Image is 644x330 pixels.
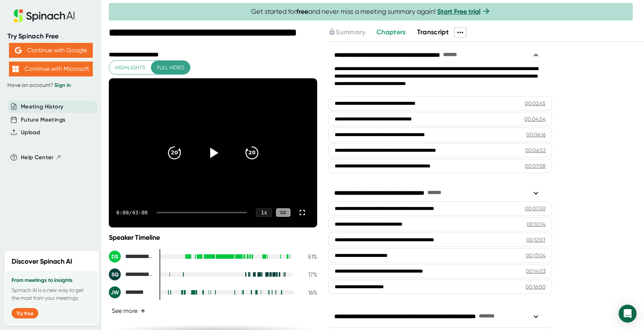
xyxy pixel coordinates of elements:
[376,27,406,37] button: Chapters
[527,220,546,228] div: 00:10:14
[7,32,94,41] div: Try Spinach Free
[525,100,546,107] div: 00:02:45
[157,63,184,72] span: Full video
[12,286,92,302] p: Spinach AI is a new way to get the most from your meetings
[417,28,449,36] span: Transcript
[21,153,54,162] span: Help Center
[12,308,38,318] button: Try free
[9,43,93,58] button: Continue with Google
[12,257,72,267] h2: Discover Spinach AI
[251,7,491,16] span: Get started for and never miss a meeting summary again!
[21,153,61,162] button: Help Center
[256,208,272,217] div: 1 x
[417,27,449,37] button: Transcript
[328,27,365,37] button: Summary
[437,7,480,16] a: Start Free trial
[109,251,121,263] div: DS
[109,304,148,317] button: See more+
[109,61,151,75] button: Highlights
[141,308,145,314] span: +
[296,7,308,16] b: free
[54,82,71,88] a: Sign in
[336,28,365,36] span: Summary
[21,116,65,124] button: Future Meetings
[525,162,546,170] div: 00:07:08
[276,208,290,217] div: CC
[526,267,546,275] div: 00:14:03
[299,289,317,296] div: 16 %
[525,147,546,154] div: 00:06:52
[21,103,63,111] button: Meeting History
[299,253,317,260] div: 51 %
[524,115,546,123] div: 00:04:54
[109,268,121,280] div: SQ
[12,277,92,283] h3: From meetings to insights
[151,61,190,75] button: Full video
[109,268,154,280] div: Sophia Quinter
[526,131,546,138] div: 00:06:16
[116,210,148,216] div: 0:00 / 43:08
[9,62,93,76] button: Continue with Microsoft
[15,47,22,54] img: Aehbyd4JwY73AAAAAElFTkSuQmCC
[7,82,94,89] div: Have an account?
[109,286,154,298] div: J Watson
[526,252,546,259] div: 00:13:04
[21,128,40,137] button: Upload
[328,27,376,38] div: Upgrade to access
[109,286,121,298] div: JW
[109,251,154,263] div: Daniel - SecureW2
[619,305,637,323] div: Open Intercom Messenger
[376,28,406,36] span: Chapters
[115,63,145,72] span: Highlights
[526,236,546,243] div: 00:12:07
[299,271,317,278] div: 17 %
[525,205,546,212] div: 00:07:50
[109,233,317,242] div: Speaker Timeline
[525,283,546,290] div: 00:16:00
